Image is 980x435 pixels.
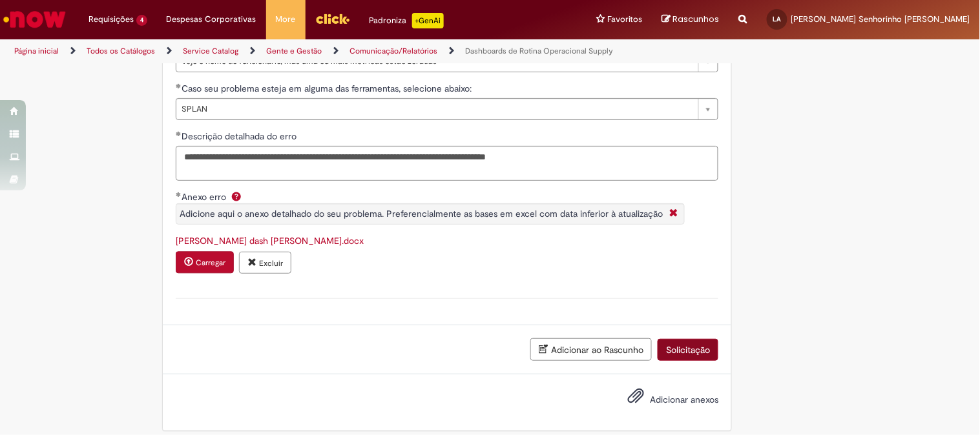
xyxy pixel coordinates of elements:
button: Adicionar ao Rascunho [530,338,652,361]
span: Requisições [89,13,134,26]
small: Carregar [196,258,225,268]
span: Obrigatório Preenchido [176,83,182,88]
button: Adicionar anexos [624,384,647,414]
span: Adicionar anexos [650,394,718,406]
img: click_logo_yellow_360x200.png [315,9,350,28]
small: Excluir [259,258,283,268]
a: Service Catalog [183,46,238,56]
span: Anexo erro [182,191,229,203]
img: ServiceNow [1,6,68,32]
span: Favoritos [607,13,643,26]
textarea: Descrição detalhada do erro [176,146,718,181]
a: Comunicação/Relatórios [349,46,437,56]
span: [PERSON_NAME] Senhorinho [PERSON_NAME] [791,14,970,25]
a: Página inicial [14,46,59,56]
ul: Trilhas de página [10,39,643,63]
a: Rascunhos [662,14,720,26]
i: Fechar More information Por question_anexo_erro [666,207,681,221]
span: Obrigatório Preenchido [176,131,182,136]
span: Caso seu problema esteja em alguma das ferramentas, selecione abaixo: [182,83,474,94]
button: Excluir anexo splan dash Jean.docx [239,252,291,274]
span: Rascunhos [673,13,720,25]
p: +GenAi [412,13,444,28]
a: Gente e Gestão [266,46,322,56]
button: Solicitação [658,339,718,361]
div: Padroniza [370,13,444,28]
button: Carregar anexo de Anexo erro Required [176,252,234,274]
span: Ajuda para Anexo erro [229,191,244,201]
span: Obrigatório Preenchido [176,192,182,197]
span: SPLAN [182,99,692,119]
span: Adicione aqui o anexo detalhado do seu problema. Preferencialmente as bases em excel com data inf... [180,208,663,219]
a: Dashboards de Rotina Operacional Supply [465,46,613,56]
span: Descrição detalhada do erro [182,130,299,142]
span: 4 [136,15,147,26]
a: Download de splan dash Jean.docx [176,235,364,247]
span: More [276,13,296,26]
a: Todos os Catálogos [87,46,155,56]
span: Despesas Corporativas [167,13,256,26]
span: LA [773,15,781,23]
